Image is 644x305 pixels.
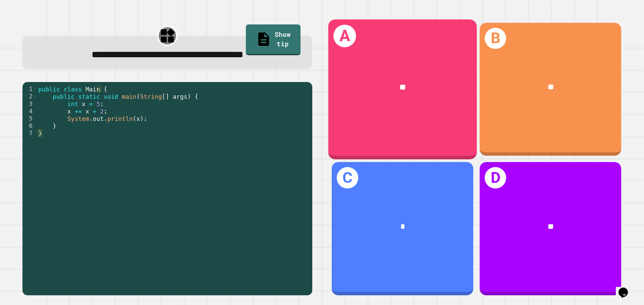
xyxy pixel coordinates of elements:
div: 3 [22,100,37,107]
h1: D [485,167,506,188]
div: 7 [22,130,37,137]
div: 5 [22,115,37,122]
div: 2 [22,93,37,100]
h1: B [485,28,506,49]
span: Toggle code folding, rows 2 through 6 [33,93,37,100]
h1: C [337,167,358,188]
span: Toggle code folding, rows 1 through 7 [33,85,37,93]
h1: A [333,24,356,47]
div: 6 [22,122,37,130]
a: Show tip [246,24,301,55]
div: 1 [22,85,37,93]
div: 4 [22,107,37,115]
iframe: chat widget [616,278,637,298]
